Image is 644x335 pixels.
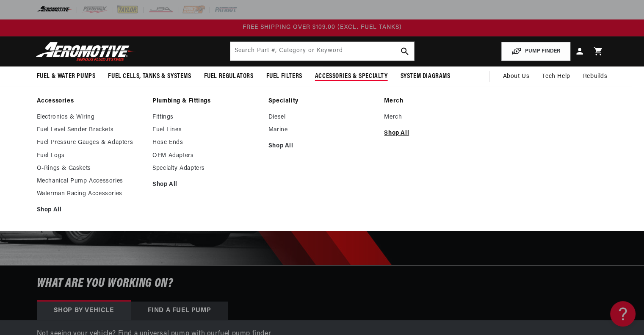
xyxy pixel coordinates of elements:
[268,114,376,121] a: Diesel
[37,206,144,214] a: Shop All
[131,302,228,320] div: Find a Fuel Pump
[37,114,144,121] a: Electronics & Wiring
[496,66,536,87] a: About Us
[384,130,492,137] a: Shop All
[152,126,260,134] a: Fuel Lines
[37,139,144,147] a: Fuel Pressure Gauges & Adapters
[102,66,197,86] summary: Fuel Cells, Tanks & Systems
[152,139,260,147] a: Hose Ends
[401,72,451,81] span: System Diagrams
[315,72,388,81] span: Accessories & Specialty
[266,72,302,81] span: Fuel Filters
[152,181,260,188] a: Shop All
[394,66,457,86] summary: System Diagrams
[583,72,608,81] span: Rebuilds
[152,97,260,105] a: Plumbing & Fittings
[108,72,191,81] span: Fuel Cells, Tanks & Systems
[16,266,629,302] h6: What are you working on?
[152,152,260,160] a: OEM Adapters
[243,24,402,30] span: FREE SHIPPING OVER $109.00 (EXCL. FUEL TANKS)
[230,42,414,61] input: Search by Part Number, Category or Keyword
[204,72,254,81] span: Fuel Regulators
[37,165,144,172] a: O-Rings & Gaskets
[542,72,570,81] span: Tech Help
[198,66,260,86] summary: Fuel Regulators
[33,42,139,61] img: Aeromotive
[268,142,376,150] a: Shop All
[268,126,376,134] a: Marine
[37,177,144,185] a: Mechanical Pump Accessories
[37,126,144,134] a: Fuel Level Sender Brackets
[37,152,144,160] a: Fuel Logs
[30,66,102,86] summary: Fuel & Water Pumps
[260,66,309,86] summary: Fuel Filters
[384,97,492,105] a: Merch
[152,114,260,121] a: Fittings
[395,42,414,61] button: search button
[37,302,131,320] div: Shop by vehicle
[152,165,260,172] a: Specialty Adapters
[268,97,376,105] a: Speciality
[37,97,144,105] a: Accessories
[536,66,576,87] summary: Tech Help
[501,42,570,61] button: PUMP FINDER
[309,66,394,86] summary: Accessories & Specialty
[577,66,614,87] summary: Rebuilds
[384,114,492,121] a: Merch
[37,72,96,81] span: Fuel & Water Pumps
[37,190,144,198] a: Waterman Racing Accessories
[503,73,529,80] span: About Us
